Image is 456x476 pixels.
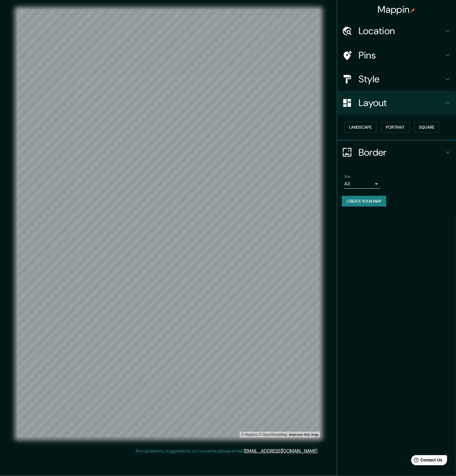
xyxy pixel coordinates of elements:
div: A3 [344,179,380,189]
button: Portrait [381,122,409,133]
h4: Layout [359,97,444,109]
h4: Location [359,25,444,37]
div: Pins [337,43,456,67]
div: Layout [337,91,456,115]
div: . [319,447,321,455]
div: . [318,447,319,455]
h4: Mappin [378,4,416,15]
img: pin-icon.png [411,8,415,13]
a: [EMAIL_ADDRESS][DOMAIN_NAME] [244,448,318,454]
iframe: Help widget launcher [403,453,449,469]
a: Mapbox [241,433,258,437]
div: Style [337,67,456,91]
a: OpenStreetMap [258,433,287,437]
canvas: Map [17,10,320,438]
label: Size [344,174,351,179]
div: Location [337,19,456,43]
a: Map feedback [289,433,318,437]
h4: Style [359,73,444,85]
button: Create your map [342,196,386,207]
button: Square [414,122,439,133]
p: Any problems, suggestions, or concerns please email . [136,447,318,455]
div: Border [337,141,456,164]
h4: Border [359,146,444,158]
button: Landscape [344,122,376,133]
h4: Pins [359,49,444,61]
